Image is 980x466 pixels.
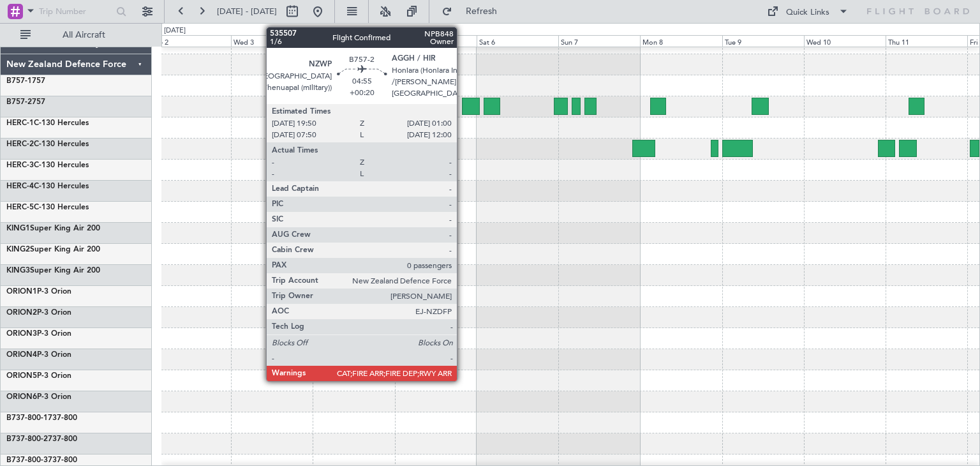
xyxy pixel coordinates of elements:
[6,119,89,127] a: HERC-1C-130 Hercules
[886,35,967,47] div: Thu 11
[455,7,509,16] span: Refresh
[436,1,512,22] button: Refresh
[6,330,71,338] a: ORION3P-3 Orion
[477,35,558,47] div: Sat 6
[6,267,30,274] span: KING3
[6,246,100,253] a: KING2Super King Air 200
[6,372,37,380] span: ORION5
[6,183,34,190] span: HERC-4
[761,1,855,22] button: Quick Links
[6,456,48,464] span: B737-800-3
[6,204,34,211] span: HERC-5
[395,35,477,47] div: Fri 5
[6,351,71,359] a: ORION4P-3 Orion
[6,225,100,232] a: KING1Super King Air 200
[6,119,34,127] span: HERC-1
[6,183,89,190] a: HERC-4C-130 Hercules
[14,25,138,45] button: All Aircraft
[6,414,77,422] a: B737-800-1737-800
[149,35,231,47] div: Tue 2
[6,435,48,443] span: B737-800-2
[6,162,89,169] a: HERC-3C-130 Hercules
[6,456,77,464] a: B737-800-3737-800
[6,372,71,380] a: ORION5P-3 Orion
[6,351,37,359] span: ORION4
[722,35,804,47] div: Tue 9
[6,288,71,296] a: ORION1P-3 Orion
[33,31,135,40] span: All Aircraft
[6,98,45,106] a: B757-2757
[6,414,48,422] span: B737-800-1
[313,35,394,47] div: Thu 4
[6,309,37,317] span: ORION2
[6,330,37,338] span: ORION3
[6,204,89,211] a: HERC-5C-130 Hercules
[804,35,886,47] div: Wed 10
[6,77,45,85] a: B757-1757
[640,35,722,47] div: Mon 8
[6,246,30,253] span: KING2
[6,140,34,148] span: HERC-2
[164,26,186,36] div: [DATE]
[6,140,89,148] a: HERC-2C-130 Hercules
[6,267,100,274] a: KING3Super King Air 200
[6,435,77,443] a: B737-800-2737-800
[6,98,32,106] span: B757-2
[6,309,71,317] a: ORION2P-3 Orion
[786,6,829,19] div: Quick Links
[6,288,37,296] span: ORION1
[39,2,112,21] input: Trip Number
[6,393,71,401] a: ORION6P-3 Orion
[6,77,32,85] span: B757-1
[558,35,640,47] div: Sun 7
[231,35,313,47] div: Wed 3
[6,393,37,401] span: ORION6
[217,6,277,17] span: [DATE] - [DATE]
[6,162,34,169] span: HERC-3
[6,225,30,232] span: KING1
